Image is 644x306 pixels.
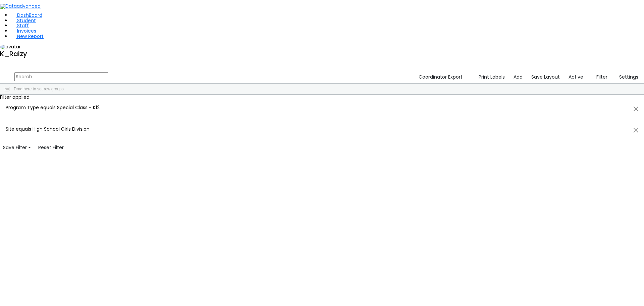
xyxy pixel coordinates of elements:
a: Invoices [11,28,36,34]
a: Student [11,17,36,24]
button: Coordinator Export [414,72,466,82]
label: Active [566,72,586,82]
input: Search [14,72,108,81]
a: Add [511,72,526,82]
button: Settings [610,72,641,82]
span: DashBoard [17,12,42,18]
a: Staff [11,22,29,29]
span: Staff [17,22,29,29]
a: DashBoard [11,12,42,18]
button: Print Labels [471,72,508,82]
span: Drag here to set row groups [14,87,64,91]
button: Filter [588,72,610,82]
span: Student [17,17,36,24]
button: Close [628,100,644,118]
span: Invoices [17,28,36,34]
a: New Report [11,33,44,40]
button: Reset Filter [35,142,67,153]
span: New Report [17,33,44,40]
button: Save Layout [528,72,563,82]
button: Close [628,121,644,139]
